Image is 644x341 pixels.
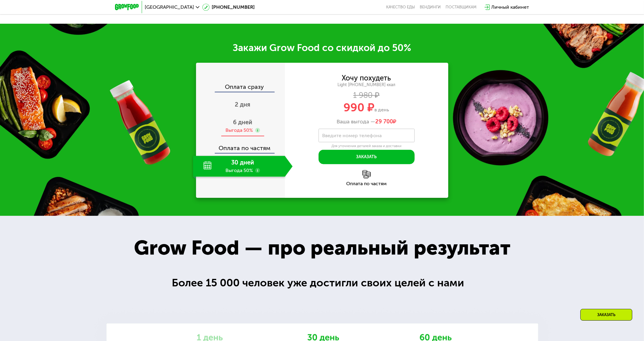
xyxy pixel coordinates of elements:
[580,309,632,321] div: Заказать
[285,82,448,88] div: Light [PHONE_NUMBER] ккал
[362,170,371,179] img: l6xcnZfty9opOoJh.png
[319,150,415,164] button: Заказать
[202,4,255,11] a: [PHONE_NUMBER]
[375,119,396,125] span: ₽
[375,118,393,125] span: 29 700
[235,101,251,108] span: 2 дня
[225,127,253,134] div: Выгода 50%
[233,119,252,126] span: 6 дней
[319,144,415,149] div: Для уточнения деталей заказа и доставки
[344,101,375,114] span: 990 ₽
[420,5,441,10] a: Вендинги
[197,84,285,92] div: Оплата сразу
[322,134,382,137] label: Введите номер телефона
[145,5,194,10] span: [GEOGRAPHIC_DATA]
[375,107,389,113] span: в день
[342,75,391,81] div: Хочу похудеть
[386,5,415,10] a: Качество еды
[285,181,448,186] div: Оплата по частям
[172,274,472,291] div: Более 15 000 человек уже достигли своих целей с нами
[285,119,448,125] div: Ваша выгода —
[285,92,448,99] div: 1 980 ₽
[197,139,285,153] div: Оплата по частям
[119,233,525,263] div: Grow Food — про реальный результат
[446,5,477,10] div: поставщикам
[491,4,529,11] div: Личный кабинет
